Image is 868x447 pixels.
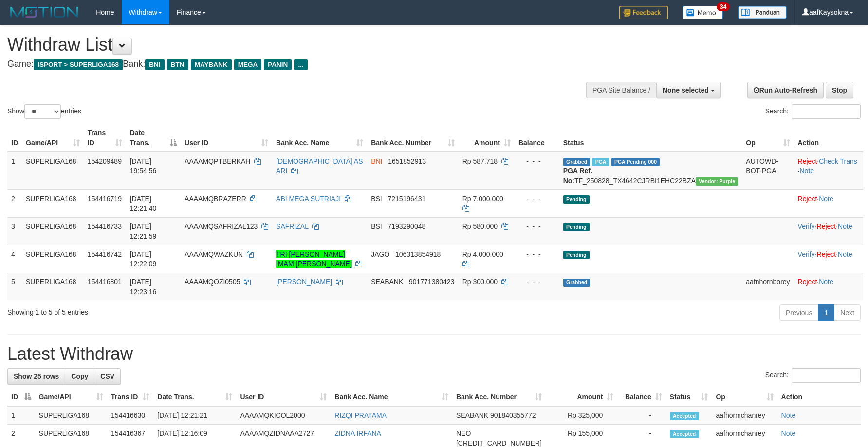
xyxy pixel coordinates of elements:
[185,250,243,258] span: AAAAMQWAZKUN
[153,388,236,406] th: Date Trans.: activate to sort column ascending
[276,157,363,175] a: [DEMOGRAPHIC_DATA] AS ARI
[94,368,121,385] a: CSV
[88,223,122,230] span: 154416733
[794,217,863,245] td: · ·
[563,158,591,166] span: Grabbed
[7,245,22,273] td: 4
[794,189,863,217] td: ·
[456,439,542,447] span: Copy 5859458176076272 to clipboard
[181,124,272,152] th: User ID: activate to sort column ascending
[518,194,555,204] div: - - -
[798,250,815,258] a: Verify
[409,278,454,286] span: Copy 901771380423 to clipboard
[35,406,107,425] td: SUPERLIGA168
[7,104,81,119] label: Show entries
[100,372,114,380] span: CSV
[22,189,84,217] td: SUPERLIGA168
[22,245,84,273] td: SUPERLIGA168
[670,430,699,438] span: Accepted
[7,217,22,245] td: 3
[371,195,382,203] span: BSI
[388,223,425,230] span: Copy 7193290048 to clipboard
[388,157,426,165] span: Copy 1651852913 to clipboard
[7,368,65,385] a: Show 25 rows
[798,223,815,230] a: Verify
[334,411,387,419] a: RIZQI PRATAMA
[191,59,232,70] span: MAYBANK
[65,368,94,385] a: Copy
[7,152,22,190] td: 1
[145,59,164,70] span: BNI
[7,344,861,364] h1: Latest Withdraw
[798,278,817,286] a: Reject
[490,411,536,419] span: Copy 901840355772 to clipboard
[817,250,836,258] a: Reject
[666,388,712,406] th: Status: activate to sort column ascending
[518,156,555,166] div: - - -
[518,249,555,259] div: - - -
[794,273,863,300] td: ·
[798,195,817,203] a: Reject
[107,406,153,425] td: 154416630
[765,368,861,383] label: Search:
[818,304,834,321] a: 1
[696,177,738,186] span: Vendor URL: https://trx4.1velocity.biz
[717,2,730,11] span: 34
[185,157,250,165] span: AAAAMQPTBERKAH
[276,250,352,268] a: TRI [PERSON_NAME] IMAM [PERSON_NAME]
[656,82,721,98] button: None selected
[452,388,546,406] th: Bank Acc. Number: activate to sort column ascending
[518,277,555,287] div: - - -
[617,388,665,406] th: Balance: activate to sort column ascending
[153,406,236,425] td: [DATE] 12:21:21
[84,124,126,152] th: Trans ID: activate to sort column ascending
[777,388,861,406] th: Action
[22,152,84,190] td: SUPERLIGA168
[185,223,258,230] span: AAAAMQSAFRIZAL123
[395,250,441,258] span: Copy 106313854918 to clipboard
[742,124,794,152] th: Op: activate to sort column ascending
[794,245,863,273] td: · ·
[130,250,157,268] span: [DATE] 12:22:09
[130,157,157,175] span: [DATE] 19:54:56
[592,158,609,166] span: Marked by aafchhiseyha
[371,250,389,258] span: JAGO
[742,152,794,190] td: AUTOWD-BOT-PGA
[22,124,84,152] th: Game/API: activate to sort column ascending
[7,406,35,425] td: 1
[563,251,590,259] span: Pending
[367,124,459,152] th: Bank Acc. Number: activate to sort column ascending
[331,388,452,406] th: Bank Acc. Name: activate to sort column ascending
[88,195,122,203] span: 154416719
[559,152,742,190] td: TF_250828_TX4642CJRBI1EHC22BZA
[794,152,863,190] td: · ·
[22,273,84,300] td: SUPERLIGA168
[236,406,331,425] td: AAAAMQKICOL2000
[563,279,591,287] span: Grabbed
[71,372,88,380] span: Copy
[7,189,22,217] td: 2
[586,82,656,98] div: PGA Site Balance /
[371,278,403,286] span: SEABANK
[130,278,157,296] span: [DATE] 12:23:16
[800,167,814,175] a: Note
[670,412,699,420] span: Accepted
[7,59,569,69] h4: Game: Bank:
[611,158,660,166] span: PGA Pending
[88,157,122,165] span: 154209489
[462,157,498,165] span: Rp 587.718
[742,273,794,300] td: aafnhornborey
[388,195,425,203] span: Copy 7215196431 to clipboard
[798,157,817,165] a: Reject
[792,104,861,119] input: Search:
[765,104,861,119] label: Search:
[88,250,122,258] span: 154416742
[236,388,331,406] th: User ID: activate to sort column ascending
[563,195,590,204] span: Pending
[126,124,181,152] th: Date Trans.: activate to sort column descending
[7,35,569,55] h1: Withdraw List
[559,124,742,152] th: Status
[14,372,59,380] span: Show 25 rows
[7,124,22,152] th: ID
[794,124,863,152] th: Action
